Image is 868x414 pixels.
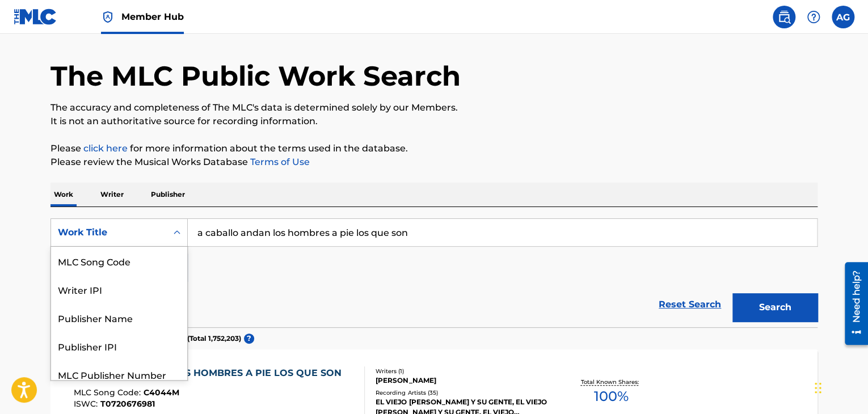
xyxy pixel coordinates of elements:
[50,115,818,128] p: It is not an authoritative source for recording information.
[51,247,187,275] div: MLC Song Code
[51,332,187,360] div: Publisher IPI
[97,183,127,206] p: Writer
[732,293,818,322] button: Search
[14,9,57,25] img: MLC Logo
[815,371,821,405] div: Arrastrar
[376,388,547,397] div: Recording Artists ( 35 )
[807,10,820,24] img: help
[777,10,791,24] img: search
[144,387,179,398] span: C4044M
[51,303,187,332] div: Publisher Name
[100,399,155,409] span: T0720676981
[50,142,818,155] p: Please for more information about the terms used in the database.
[832,6,854,28] div: User Menu
[50,59,461,93] h1: The MLC Public Work Search
[244,333,254,344] span: ?
[248,157,310,167] a: Terms of Use
[121,10,184,23] span: Member Hub
[836,258,868,349] iframe: Resource Center
[653,292,727,317] a: Reset Search
[811,360,868,414] div: Widget de chat
[802,6,825,28] div: Help
[58,226,160,239] div: Work Title
[580,378,641,386] p: Total Known Shares:
[51,360,187,388] div: MLC Publisher Number
[148,183,188,206] p: Publisher
[773,6,795,28] a: Public Search
[50,218,818,327] form: Search Form
[593,386,628,407] span: 100 %
[376,367,547,375] div: Writers ( 1 )
[74,366,347,380] div: A CABALLO ANDAN LOS HOMBRES A PIE LOS QUE SON
[74,387,144,398] span: MLC Song Code :
[376,375,547,386] div: [PERSON_NAME]
[811,360,868,414] iframe: Chat Widget
[50,155,818,169] p: Please review the Musical Works Database
[50,183,77,206] p: Work
[74,399,100,409] span: ISWC :
[50,101,818,115] p: The accuracy and completeness of The MLC's data is determined solely by our Members.
[101,10,115,24] img: Top Rightsholder
[83,143,128,154] a: click here
[51,275,187,303] div: Writer IPI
